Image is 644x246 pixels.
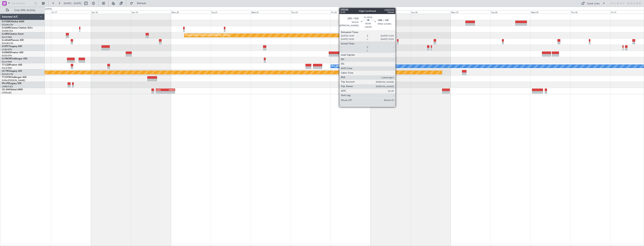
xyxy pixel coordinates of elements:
a: G-VNORChallenger 650 [2,58,27,60]
span: G-SIRS [2,33,9,35]
a: T7-DYNChallenger 604 [2,76,26,78]
a: EGLF/FAB [2,60,12,63]
div: Tue 28 [491,10,530,14]
div: [DATE] [45,7,52,11]
a: EGLF/FAB [2,67,12,69]
a: G-SIRSCitation Excel [2,33,23,35]
a: CS-JHHGlobal 6000 [2,89,23,91]
a: EGNR/CEG [2,30,13,32]
div: Tue 21 [211,10,251,14]
a: 9H-LPZLegacy 500 [2,82,21,85]
div: - [156,91,166,93]
a: EGLF/FAB [2,36,12,39]
a: EGGW/LTN [2,23,13,26]
div: Thu 30 [570,10,610,14]
div: Planned Maint Oxford ([GEOGRAPHIC_DATA]) [185,33,230,38]
a: G-GARECessna Citation XLS+ [2,27,33,29]
input: Trip Number [11,1,33,6]
span: CS-JHH [2,89,10,91]
div: Wed 22 [251,10,291,14]
a: G-ENRGPraetor 600 [2,51,23,54]
a: LX-TROLegacy 650 [2,70,22,72]
div: - [165,91,175,93]
a: EGGW/LTN [2,73,13,76]
span: G-ENRG [2,51,11,54]
span: G-FOMO [2,21,11,23]
div: Fri 24 [331,10,371,14]
span: T7-LZZI [2,64,10,66]
a: LFPB/LBG [2,91,12,94]
div: Sun 19 [131,10,171,14]
a: LFMD/CEQ [2,85,13,88]
a: G-FOMOGlobal 6000 [2,21,24,23]
div: A/C Unavailable [GEOGRAPHIC_DATA] ([GEOGRAPHIC_DATA]) [332,63,393,69]
span: G-JAGA [2,39,11,41]
button: Only With Activity [4,7,41,13]
div: Fri 17 [51,10,91,14]
span: Only With Activity [10,9,40,12]
span: G-SPCY [2,45,10,48]
a: G-JAGAPhenom 300 [2,39,24,41]
span: G-VNOR [2,58,11,60]
a: T7-LZZIPraetor 600 [2,64,22,66]
div: Wed 29 [530,10,570,14]
span: G-GARE [2,27,11,29]
div: Quick Links [587,2,600,6]
a: EGSS/STN [2,54,12,57]
div: LEZG [156,89,166,91]
a: EVRA/[PERSON_NAME] [2,79,25,82]
div: Sun 26 [411,10,451,14]
div: Thu 23 [291,10,331,14]
span: 9H-LPZ [2,82,9,85]
a: LGAV/ATH [2,48,12,51]
a: G-SPCYLegacy 650 [2,45,22,48]
a: EGGW/LTN [2,42,13,45]
div: Mon 27 [451,10,491,14]
span: T7-DYN [2,76,10,78]
span: Refresh [134,2,150,5]
button: Refresh [128,0,151,6]
div: KNUQ [165,89,175,91]
div: Mon 20 [171,10,211,14]
div: Sat 18 [91,10,131,14]
div: Sat 25 [371,10,411,14]
button: Quick Links [579,0,607,6]
span: [DATE] - [DATE] [64,2,81,5]
span: LX-TRO [2,70,10,72]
